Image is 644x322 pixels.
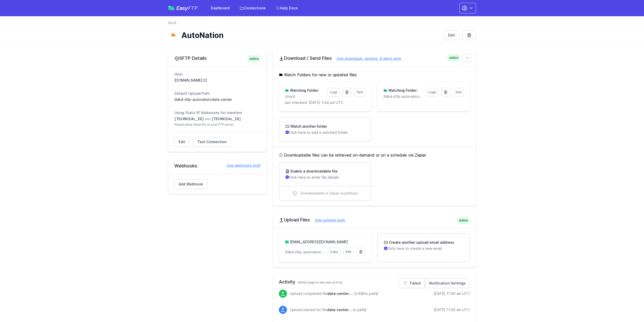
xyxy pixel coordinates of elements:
a: Logs [327,88,340,97]
a: Help Docs [273,4,301,13]
code: [TECHNICAL_ID] [174,117,204,121]
p: Click here to add a watched folder [285,130,365,135]
span: Test Connection [197,139,226,144]
h2: Webhooks [174,163,261,169]
h2: SFTP Details [174,55,261,61]
dt: Host [174,72,261,77]
nav: Breadcrumb [168,20,476,28]
a: Connections [237,4,269,13]
a: Edit [343,248,354,256]
p: Click here to enter file details [285,175,365,180]
a: Watch another folder Click here to add a watched folder [279,118,371,141]
a: Notification Settings [425,278,470,288]
span: active [247,55,261,62]
a: Copy [328,248,340,256]
span: refresh page to see new activity [297,280,343,284]
span: Test [455,90,462,94]
a: Test [354,88,365,97]
div: [DATE] 11:00 am UTC [434,307,470,312]
p: Upload completed file to path [290,291,378,296]
i: (root) [286,94,295,99]
h2: Activity [279,278,470,286]
dt: Using Static IP Addresses for transfers [174,110,261,115]
span: Test [357,90,363,94]
h3: Watching Folder: [387,88,418,93]
dd: /blkd-sftp-autonation/data-center [174,97,261,102]
a: EasyFTP [168,6,198,11]
span: Downloadable in Zapier workflows [300,191,358,196]
span: and [205,117,210,121]
h5: Watch Folders for new or updated files [279,72,470,78]
p: / [285,94,324,99]
h3: Watching Folder: [289,88,319,93]
div: [DATE] 11:00 am UTC [434,291,470,296]
a: how downloads, sending, & alerts work [332,56,401,61]
p: Click here to create a new email [384,246,463,251]
a: Test Connection [193,137,231,147]
a: Create another upload email address Click here to create a new email [378,234,469,257]
span: data-center-1760094009.csv [327,308,353,312]
p: /blkd-sftp-autonation/data-center [285,250,325,255]
a: Logs [426,88,438,97]
dd: [DOMAIN_NAME]:22 [174,78,261,83]
a: Back [168,20,177,25]
p: last checked: [DATE] 1:54 pm UTC [285,100,365,105]
span: / [377,291,378,296]
a: how uploads work [310,218,345,222]
span: FTP [188,5,198,11]
dt: Default Upload Path [174,91,261,96]
span: Please allow these IPs on your FTP server [174,123,261,127]
img: easyftp_logo.png [168,6,174,10]
h2: Upload Files [279,217,470,223]
code: [TECHNICAL_ID] [211,117,241,121]
a: Test [453,88,464,97]
h3: Create another upload email address [388,240,454,245]
a: Dashboard [208,4,233,13]
p: Upload started for file to path [290,307,366,312]
a: Add Webhook [174,179,207,189]
span: active [447,54,460,61]
i: (3 KB) [354,291,364,296]
span: data-center-1760094009.csv [327,291,353,296]
span: / [365,308,366,312]
h3: Watch another folder [289,124,327,129]
a: Edit [174,137,190,147]
a: [EMAIL_ADDRESS][DOMAIN_NAME] [290,240,348,244]
h3: Enable a downloadable file [289,169,338,174]
span: Easy [176,6,198,11]
a: Failed [399,278,425,288]
h1: AutoNation [181,31,440,40]
a: Edit [444,30,459,40]
span: active [457,217,470,224]
a: how webhooks work [222,163,261,168]
p: /blkd-sftp-autonation/data-center [383,94,423,99]
h5: Downloadable files can be retrieved on-demand or on a schedule via Zapier [279,152,470,158]
h2: Download / Send Files [279,55,470,61]
a: Enable a downloadable file Click here to enter file details Downloadable in Zapier workflows [279,163,371,200]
